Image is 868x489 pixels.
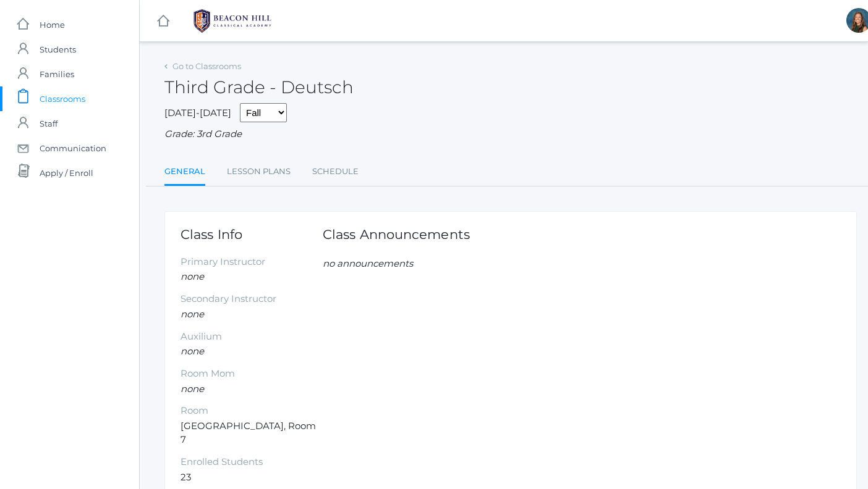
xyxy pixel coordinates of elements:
[181,294,323,304] h5: Secondary Instructor
[172,61,241,71] a: Go to Classrooms
[40,37,76,62] span: Students
[181,406,323,416] h5: Room
[323,257,413,269] em: no announcements
[312,159,359,184] a: Schedule
[164,78,354,97] h2: Third Grade - Deutsch
[181,345,204,357] em: none
[164,127,857,141] div: Grade: 3rd Grade
[181,257,323,267] h5: Primary Instructor
[186,6,279,36] img: BHCALogos-05-308ed15e86a5a0abce9b8dd61676a3503ac9727e845dece92d48e8588c001991.png
[40,111,57,136] span: Staff
[181,457,323,467] h5: Enrolled Students
[40,12,65,37] span: Home
[181,270,204,282] em: none
[40,62,74,86] span: Families
[181,470,323,485] li: 23
[181,308,204,320] em: none
[164,159,205,186] a: General
[40,161,93,185] span: Apply / Enroll
[181,369,323,379] h5: Room Mom
[181,332,323,342] h5: Auxilium
[181,227,323,241] h1: Class Info
[227,159,291,184] a: Lesson Plans
[40,86,85,111] span: Classrooms
[323,227,470,241] h1: Class Announcements
[181,227,323,485] div: [GEOGRAPHIC_DATA], Room 7
[40,136,106,161] span: Communication
[164,107,231,119] span: [DATE]-[DATE]
[181,383,204,395] em: none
